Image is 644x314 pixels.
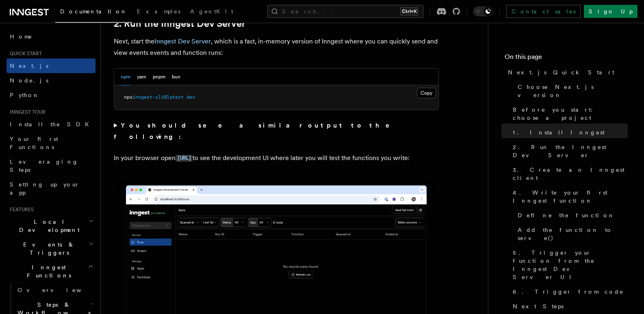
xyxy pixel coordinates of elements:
span: Before you start: choose a project [513,106,628,122]
a: Install the SDK [7,117,95,132]
span: Home [10,32,33,41]
span: Events & Triggers [7,240,89,257]
a: [URL] [176,154,193,162]
p: Next, start the , which is a fast, in-memory version of Inngest where you can quickly send and vi... [114,36,439,58]
span: Setting up your app [10,181,80,196]
p: In your browser open to see the development UI where later you will test the functions you write: [114,152,439,164]
span: Next.js Quick Start [508,68,614,76]
span: 6. Trigger from code [513,288,624,296]
span: Inngest Functions [7,263,88,279]
span: Examples [137,8,180,15]
a: Your first Functions [7,132,95,154]
a: 1. Install Inngest [510,125,628,140]
span: Local Development [7,218,89,234]
button: npm [121,69,130,85]
a: Sign Up [584,5,637,18]
span: 3. Create an Inngest client [513,166,628,182]
a: Next Steps [510,299,628,314]
a: Setting up your app [7,177,95,200]
span: 2. Run the Inngest Dev Server [513,143,628,159]
a: 2. Run the Inngest Dev Server [510,140,628,162]
a: Node.js [7,73,95,88]
a: 2. Run the Inngest Dev Server [114,18,245,29]
a: Overview [14,283,95,297]
span: 5. Trigger your function from the Inngest Dev Server UI [513,249,628,281]
span: Inngest tour [7,109,46,115]
summary: You should see a similar output to the following: [114,120,439,143]
span: Overview [17,287,101,293]
a: Leveraging Steps [7,154,95,177]
span: Install the SDK [10,121,94,128]
span: Documentation [60,8,127,15]
span: Your first Functions [10,136,58,150]
span: dev [186,94,195,100]
a: Examples [132,2,185,22]
a: Add the function to serve() [514,223,628,245]
span: inngest-cli@latest [132,94,184,100]
a: Define the function [514,208,628,223]
a: Next.js [7,58,95,73]
a: Home [7,29,95,44]
a: Choose Next.js version [514,80,628,102]
span: Choose Next.js version [518,83,628,99]
a: Inngest Dev Server [154,37,211,45]
kbd: Ctrl+K [400,7,418,15]
span: Python [10,92,39,98]
a: 4. Write your first Inngest function [510,185,628,208]
strong: You should see a similar output to the following: [114,121,401,141]
span: 4. Write your first Inngest function [513,188,628,205]
button: Copy [417,88,436,98]
a: 5. Trigger your function from the Inngest Dev Server UI [510,245,628,284]
span: AgentKit [190,8,233,15]
a: Documentation [55,2,132,23]
a: Next.js Quick Start [505,65,628,80]
span: Next.js [10,63,48,69]
a: 3. Create an Inngest client [510,162,628,185]
span: npx [124,94,132,100]
code: [URL] [176,155,193,162]
a: 6. Trigger from code [510,284,628,299]
a: AgentKit [185,2,238,22]
a: Contact sales [506,5,581,18]
button: yarn [137,69,146,85]
a: Python [7,88,95,102]
button: bun [172,69,180,85]
span: Quick start [7,50,42,57]
button: Inngest Functions [7,260,95,283]
span: Add the function to serve() [518,226,628,242]
button: Local Development [7,214,95,237]
span: Define the function [518,211,615,219]
span: Leveraging Steps [10,158,78,173]
button: Toggle dark mode [473,6,493,16]
span: Features [7,206,34,213]
a: Before you start: choose a project [510,102,628,125]
button: Events & Triggers [7,237,95,260]
button: pnpm [153,69,165,85]
button: Search...Ctrl+K [267,5,423,18]
span: Node.js [10,77,48,84]
span: Next Steps [513,302,564,310]
span: 1. Install Inngest [513,128,605,136]
h4: On this page [505,52,628,65]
